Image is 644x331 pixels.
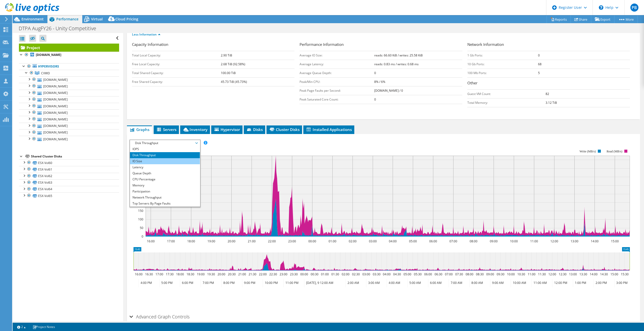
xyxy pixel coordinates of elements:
text: 05:00 [403,272,411,276]
text: 12:00 [548,272,556,276]
b: 0 [374,97,376,102]
li: Disk Throughput [130,152,200,158]
a: Share [571,15,591,23]
li: Queue Depth [130,170,200,176]
text: 09:00 [486,272,494,276]
text: 14:00 [589,272,597,276]
span: Inventory [183,127,207,132]
text: 20:00 [217,272,225,276]
a: [DOMAIN_NAME] [19,96,119,103]
li: IO Size [130,158,200,164]
text: 15:30 [621,272,628,276]
text: 19:30 [207,272,215,276]
text: 09:00 [490,239,497,243]
text: 10:00 [510,239,518,243]
a: [DOMAIN_NAME] [19,76,119,83]
b: 100.00 TiB [221,71,236,75]
text: 00:00 [308,239,316,243]
text: 16:00 [147,239,154,243]
b: 0 [374,71,376,75]
b: 2.90 TiB [221,53,232,57]
h3: Performance Information [300,42,462,48]
text: 08:00 [469,239,477,243]
text: 00:30 [310,272,318,276]
text: 12:30 [558,272,566,276]
a: ESX-Vol64 [19,186,119,192]
a: Reports [547,15,571,23]
text: 21:30 [248,272,256,276]
h2: Advanced Graph Controls [129,312,190,322]
text: 04:00 [389,239,396,243]
b: 68 [538,62,542,66]
text: 13:00 [569,272,577,276]
span: PB [630,4,638,12]
li: Participation [130,188,200,194]
text: 06:00 [429,239,437,243]
b: 2.68 TiB (92.58%) [221,62,245,66]
span: Cluster Disks [269,127,300,132]
span: Performance [56,17,78,21]
text: 08:00 [465,272,473,276]
text: 03:00 [369,239,377,243]
text: 10:00 [507,272,515,276]
span: Disks [246,127,263,132]
a: ESX-Vol63 [19,179,119,186]
span: Hypervisor [214,127,240,132]
td: Peak Page Faults per Second: [300,86,374,95]
text: 20:30 [228,272,235,276]
a: [DOMAIN_NAME] [19,109,119,116]
li: IOPS [130,146,200,152]
text: 14:00 [591,239,598,243]
text: 16:30 [145,272,153,276]
text: 12:00 [550,239,558,243]
a: [DOMAIN_NAME] [19,52,119,58]
b: 45.73 TiB (45.73%) [221,80,247,84]
text: 100 [138,217,143,221]
li: Network Throughput [130,194,200,201]
b: reads: 66.60 KiB / writes: 25.58 KiB [374,53,423,57]
text: 13:30 [579,272,587,276]
b: [DOMAIN_NAME] [36,53,61,57]
text: 21:00 [238,272,246,276]
h1: DTPA AugFY26 - Unity Competitive [16,26,104,31]
text: 06:00 [424,272,432,276]
text: 16:00 [135,272,142,276]
h3: Other [467,80,630,87]
text: 23:30 [290,272,298,276]
li: Memory [130,182,200,188]
b: [DOMAIN_NAME] / 0 [374,88,403,93]
span: Cloud Pricing [115,17,138,21]
text: 01:00 [321,272,329,276]
a: Project [19,44,119,52]
a: [DOMAIN_NAME] [19,129,119,136]
td: Guest VM Count: [467,89,546,98]
td: Total Shared Capacity: [132,69,221,77]
text: 03:00 [362,272,370,276]
text: 20:00 [227,239,235,243]
b: 5 [538,71,540,75]
a: [DOMAIN_NAME] [19,123,119,129]
span: CVWD [41,71,50,75]
a: [DOMAIN_NAME] [19,116,119,122]
text: 02:00 [341,272,349,276]
span: Environment [21,17,44,21]
text: 05:00 [409,239,417,243]
text: 22:30 [269,272,277,276]
li: Top Servers By Page Faults [130,201,200,207]
text: 13:00 [570,239,578,243]
span: Servers [156,127,176,132]
a: [DOMAIN_NAME] [19,83,119,89]
b: 8% / 6% [374,80,385,84]
text: 07:30 [455,272,463,276]
span: Graphs [129,127,149,132]
td: Free Shared Capacity: [132,77,221,86]
a: Less Information [132,32,160,37]
text: 17:30 [166,272,173,276]
td: 100 Mb Ports: [467,69,538,77]
a: Hypervisors [19,63,119,70]
text: 02:00 [348,239,356,243]
a: More [614,15,638,23]
a: [DOMAIN_NAME] [19,136,119,142]
text: 11:00 [530,239,538,243]
b: 3.12 TiB [546,101,557,105]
